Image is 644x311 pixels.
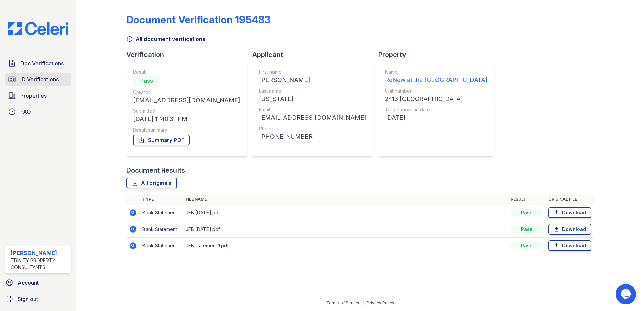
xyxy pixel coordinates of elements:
td: Bank Statement [140,238,183,254]
span: Properties [20,92,47,100]
div: Unit number [385,88,487,94]
img: CE_Logo_Blue-a8612792a0a2168367f1c8372b55b34899dd931a85d93a1a3d3e32e68fde9ad4.png [3,22,74,35]
a: Account [3,276,74,289]
div: | [363,300,364,305]
div: ReNew at the [GEOGRAPHIC_DATA] [385,75,487,85]
a: Sign out [3,292,74,306]
span: Doc Verifications [20,59,64,67]
a: Privacy Policy [367,300,394,305]
div: [EMAIL_ADDRESS][DOMAIN_NAME] [259,113,366,123]
div: [PERSON_NAME] [259,75,366,85]
div: Document Results [126,166,185,175]
a: FAQ [5,105,71,118]
a: Download [548,207,591,218]
div: Result [133,69,240,75]
div: [EMAIL_ADDRESS][DOMAIN_NAME] [133,96,240,105]
div: Submitted [133,108,240,114]
div: [DATE] [385,113,487,123]
a: All document verifications [126,35,205,43]
div: Pass [511,226,543,233]
div: 2413 [GEOGRAPHIC_DATA] [385,94,487,104]
div: [DATE] 11:40:31 PM [133,114,240,124]
a: All originals [126,178,177,188]
div: Email [259,106,366,113]
td: Bank Statement [140,221,183,238]
div: Result summary [133,127,240,133]
a: Name ReNew at the [GEOGRAPHIC_DATA] [385,69,487,85]
div: Document Verification 195483 [126,13,270,26]
td: JFB statement 1.pdf [183,238,508,254]
div: Last name [259,88,366,94]
div: Target move in date [385,106,487,113]
th: File name [183,194,508,205]
div: [PHONE_NUMBER] [259,132,366,141]
th: Original file [546,194,594,205]
td: JFB [DATE].pdf [183,205,508,221]
div: Phone [259,125,366,132]
td: JFB [DATE].pdf [183,221,508,238]
div: Verification [126,50,252,59]
th: Type [140,194,183,205]
span: FAQ [20,108,31,116]
div: Creator [133,89,240,96]
div: Property [378,50,500,59]
div: Name [385,69,487,75]
span: Sign out [18,295,38,303]
div: Applicant [252,50,378,59]
a: Summary PDF [133,135,190,145]
div: Trinity Property Consultants [11,257,68,271]
div: Pass [511,209,543,216]
a: Properties [5,89,71,102]
div: Pass [133,75,160,86]
a: Download [548,240,591,251]
span: ID Verifications [20,75,59,83]
a: ID Verifications [5,73,71,86]
a: Terms of Service [326,300,361,305]
div: [US_STATE] [259,94,366,104]
a: Download [548,224,591,235]
div: First name [259,69,366,75]
div: [PERSON_NAME] [11,249,68,257]
iframe: chat widget [616,284,637,304]
td: Bank Statement [140,205,183,221]
span: Account [18,279,39,287]
th: Result [508,194,546,205]
a: Doc Verifications [5,57,71,70]
div: Pass [511,242,543,249]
